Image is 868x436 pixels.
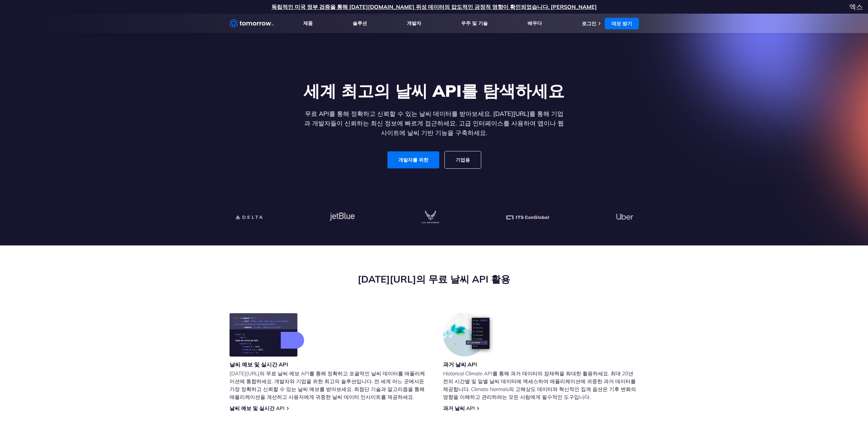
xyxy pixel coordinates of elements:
font: 무료 API를 통해 정확하고 신뢰할 수 있는 날씨 데이터를 받아보세요. [DATE][URL]를 통해 기업과 개발자들이 신뢰하는 최신 정보에 빠르게 접근하세요. 고급 인터페이스... [304,110,564,137]
a: 우주 및 기술 [461,20,488,27]
font: 엑스 [849,2,863,11]
font: [DATE][URL]의 무료 날씨 예보 API를 통해 정확하고 포괄적인 날씨 데이터를 애플리케이션에 통합하세요. 개발자와 기업을 위한 최고의 솔루션입니다. 전 세계 어느 곳에... [230,370,425,400]
a: 데모 받기 [605,18,639,29]
a: 개발자 [407,20,421,27]
font: 개발자를 위한 [398,157,428,163]
font: Historical Climate API를 통해 과거 데이터의 잠재력을 최대한 활용하세요. 최대 20년 전의 시간별 및 일별 날씨 데이터에 액세스하여 애플리케이션에 귀중한 과... [443,370,636,400]
font: 제품 [303,20,313,26]
font: 개발자 [407,20,421,26]
font: [DATE][URL]의 무료 날씨 API 활용 [358,273,510,285]
font: 과거 날씨 API [443,361,477,368]
font: 세계 최고의 날씨 API를 탐색하세요 [304,80,564,101]
a: 개발자를 위한 [387,151,439,168]
font: 데모 받기 [612,20,632,27]
font: 날씨 예보 및 실시간 API [230,361,288,368]
a: 과거 날씨 API [443,405,475,412]
a: 솔루션 [353,20,367,27]
font: 솔루션 [353,20,367,26]
a: 독립적인 미국 정부 검증을 통해 [DATE][DOMAIN_NAME] 위성 데이터의 압도적인 긍정적 영향이 확인되었습니다. [PERSON_NAME] [271,3,597,10]
font: 배우다 [528,20,542,26]
a: 날씨 예보 및 실시간 API [230,405,284,412]
a: 로그인 [582,20,596,27]
a: 홈 링크 [230,18,274,29]
font: 우주 및 기술 [461,20,488,26]
a: 제품 [303,20,313,27]
a: 배우다 [528,20,542,27]
a: 기업용 [445,151,481,168]
font: 기업용 [456,157,470,163]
